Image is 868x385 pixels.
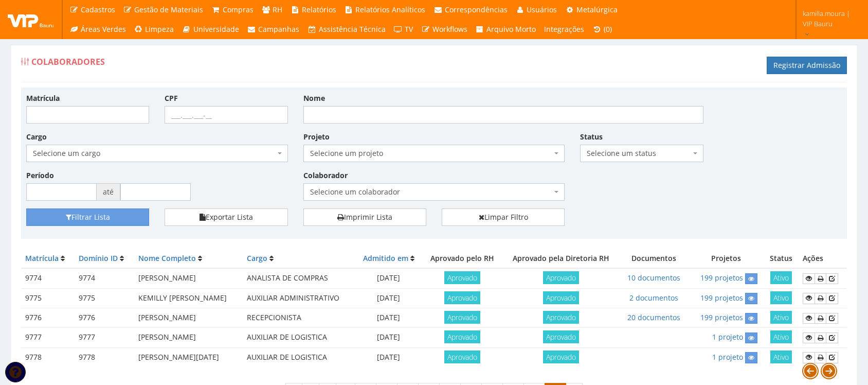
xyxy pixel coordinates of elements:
span: Ativo [770,311,792,324]
td: 9774 [21,268,75,288]
a: Domínio ID [79,253,118,263]
span: até [97,183,120,201]
td: 9776 [21,308,75,328]
th: Aprovado pela Diretoria RH [502,249,620,268]
label: Matrícula [26,93,60,103]
span: Universidade [193,24,239,34]
td: 9777 [21,328,75,347]
a: Registrar Admissão [767,57,847,74]
th: Status [764,249,799,268]
td: [PERSON_NAME] [134,328,242,347]
td: [DATE] [355,347,422,367]
label: Cargo [26,132,47,142]
td: AUXILIAR ADMINISTRATIVO [243,288,355,308]
a: Arquivo Morto [472,20,540,39]
label: Status [580,132,603,142]
label: Período [26,170,54,181]
a: Admitido em [363,253,408,263]
span: Compras [223,5,254,14]
td: AUXILIAR DE LOGISTICA [243,347,355,367]
span: Aprovado [543,351,579,363]
span: Aprovado [444,291,480,304]
a: Nome Completo [138,253,196,263]
td: 9777 [75,328,134,347]
th: Aprovado pelo RH [422,249,502,268]
label: Nome [303,93,325,103]
td: [DATE] [355,268,422,288]
span: Aprovado [543,311,579,324]
span: Usuários [527,5,557,14]
img: logo [8,12,54,27]
a: Campanhas [243,20,304,39]
td: [DATE] [355,328,422,347]
th: Projetos [688,249,764,268]
span: Limpeza [145,24,174,34]
th: Ações [799,249,847,268]
span: Aprovado [444,311,480,324]
span: Assistência Técnica [319,24,386,34]
span: Colaboradores [31,56,105,67]
span: Gestão de Materiais [134,5,203,14]
span: Relatórios Analíticos [355,5,425,14]
a: 199 projetos [700,293,743,303]
a: Áreas Verdes [65,20,130,39]
a: 199 projetos [700,273,743,283]
a: 20 documentos [627,312,680,322]
span: Aprovado [543,291,579,304]
a: (0) [588,20,616,39]
a: Universidade [178,20,243,39]
a: Imprimir Lista [303,208,426,226]
td: RECEPCIONISTA [243,308,355,328]
span: Selecione um status [587,148,690,159]
span: Selecione um colaborador [310,187,552,197]
span: Cadastros [81,5,115,14]
a: 10 documentos [627,273,680,283]
td: 9775 [75,288,134,308]
span: Selecione um colaborador [303,183,565,201]
button: Filtrar Lista [26,208,149,226]
span: Selecione um projeto [310,148,552,159]
span: TV [405,24,413,34]
td: [DATE] [355,288,422,308]
span: Aprovado [543,271,579,284]
span: Áreas Verdes [81,24,126,34]
td: [PERSON_NAME] [134,268,242,288]
a: 1 projeto [712,352,743,362]
span: (0) [604,24,612,34]
span: kamilla.moura | VIP Bauru [803,8,855,29]
td: AUXILIAR DE LOGISTICA [243,328,355,347]
td: 9775 [21,288,75,308]
td: [DATE] [355,308,422,328]
a: TV [390,20,418,39]
span: Aprovado [444,351,480,363]
a: 1 projeto [712,332,743,342]
span: Aprovado [543,330,579,343]
input: ___.___.___-__ [165,106,287,124]
a: 199 projetos [700,312,743,322]
span: RH [273,5,282,14]
span: Ativo [770,351,792,363]
span: Relatórios [302,5,336,14]
td: ANALISTA DE COMPRAS [243,268,355,288]
a: Limpeza [130,20,178,39]
td: 9778 [75,347,134,367]
td: 9774 [75,268,134,288]
a: Limpar Filtro [442,208,565,226]
span: Selecione um status [580,145,703,162]
span: Metalúrgica [576,5,618,14]
button: Exportar Lista [165,208,287,226]
span: Ativo [770,330,792,343]
td: KEMILLY [PERSON_NAME] [134,288,242,308]
label: CPF [165,93,178,103]
span: Correspondências [445,5,508,14]
span: Integrações [544,24,584,34]
a: Cargo [247,253,267,263]
th: Documentos [620,249,688,268]
span: Aprovado [444,330,480,343]
span: Workflows [432,24,467,34]
a: Assistência Técnica [303,20,390,39]
span: Selecione um cargo [26,145,288,162]
label: Colaborador [303,170,348,181]
td: 9776 [75,308,134,328]
span: Campanhas [258,24,299,34]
